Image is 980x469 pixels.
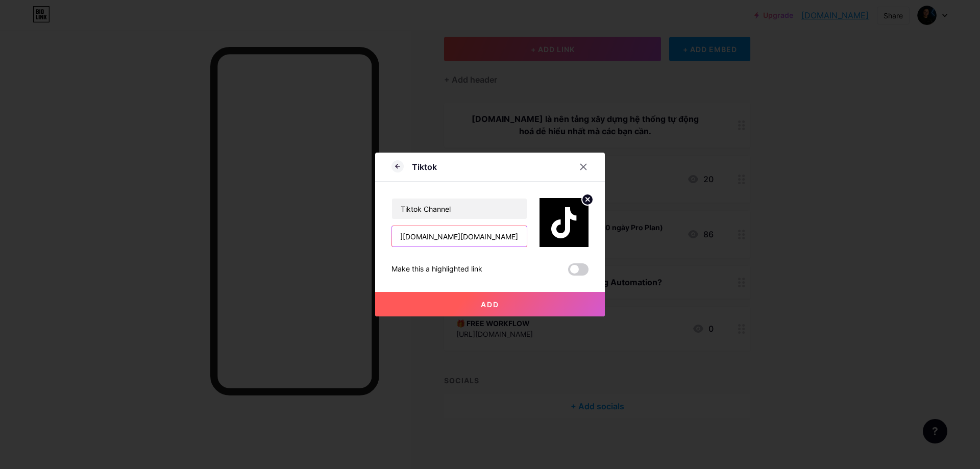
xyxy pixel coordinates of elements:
input: URL [392,226,527,246]
input: Title [392,199,527,219]
span: Add [481,300,499,309]
div: Tiktok [412,161,437,173]
img: link_thumbnail [540,198,589,247]
div: Make this a highlighted link [391,263,482,276]
button: Add [375,292,605,316]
